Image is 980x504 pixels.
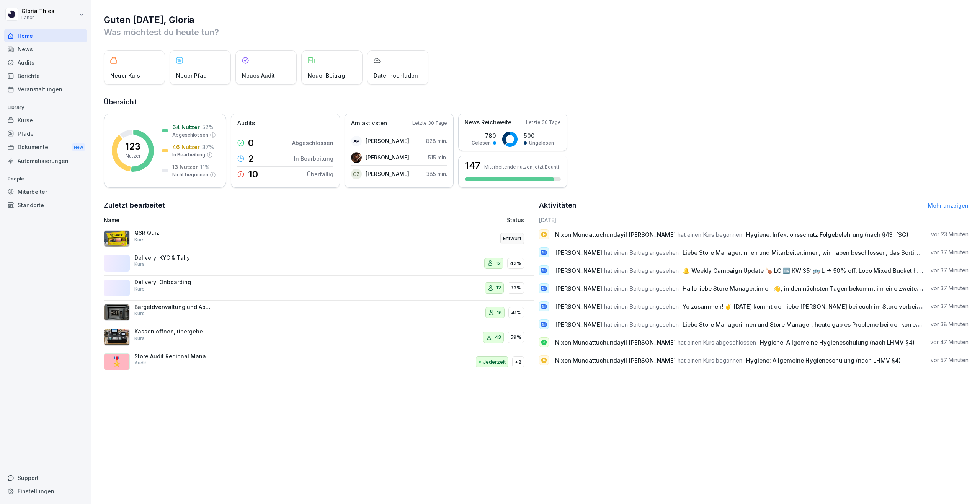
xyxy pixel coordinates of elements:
h1: Guten [DATE], Gloria [104,14,969,26]
p: Neues Audit [242,72,275,80]
span: Hallo liebe Store Manager:innen 👋, in den nächsten Tagen bekommt ihr eine zweite Kassenlade sowie e [683,285,973,292]
p: Mitarbeitende nutzen jetzt Bounti [484,164,559,170]
a: DokumenteNew [4,140,87,154]
p: Name [104,216,378,224]
span: Hygiene: Allgemeine Hygieneschulung (nach LHMV §4) [760,339,915,346]
p: Bargeldverwaltung und Abholung [134,304,211,311]
div: AP [351,136,362,146]
span: hat einen Beitrag angesehen [604,303,679,310]
div: Veranstaltungen [4,83,87,96]
p: Kurs [134,236,145,243]
p: Entwurf [503,235,521,242]
p: 780 [472,132,496,140]
p: In Bearbeitung [172,151,205,158]
p: Kurs [134,286,145,293]
div: Support [4,471,87,484]
img: lbqg5rbd359cn7pzouma6c8b.png [351,152,362,163]
p: Audit [134,359,146,366]
p: Store Audit Regional Management [GEOGRAPHIC_DATA] [134,353,211,360]
p: 123 [125,142,140,151]
h6: [DATE] [539,216,969,224]
p: Nicht begonnen [172,171,208,178]
div: Kurse [4,114,87,127]
p: [PERSON_NAME] [366,153,409,161]
a: Automatisierungen [4,154,87,167]
img: th9trzu144u9p3red8ow6id8.png [104,304,130,321]
a: Mitarbeiter [4,185,87,198]
span: Hygiene: Allgemeine Hygieneschulung (nach LHMV §4) [746,357,901,364]
p: Abgeschlossen [172,132,208,138]
span: [PERSON_NAME] [555,303,602,310]
p: Neuer Beitrag [308,72,345,80]
p: Abgeschlossen [292,139,333,147]
p: 16 [497,309,502,317]
span: hat einen Beitrag angesehen [604,267,679,274]
p: Status [507,216,524,224]
p: 2 [248,154,254,163]
p: vor 37 Minuten [931,267,969,274]
p: vor 37 Minuten [931,302,969,310]
p: 64 Nutzer [172,123,200,131]
p: 12 [496,260,501,267]
span: [PERSON_NAME] [555,267,602,274]
a: Audits [4,56,87,69]
span: hat einen Kurs begonnen [678,357,742,364]
h2: Übersicht [104,97,969,107]
span: Nixon Mundattuchundayil [PERSON_NAME] [555,357,676,364]
p: 500 [524,132,554,140]
p: 37 % [202,143,214,151]
p: [PERSON_NAME] [366,137,409,145]
p: Delivery: Onboarding [134,279,211,286]
p: Letzte 30 Tage [412,120,447,127]
p: 41% [511,309,521,317]
p: Neuer Pfad [176,72,207,80]
span: hat einen Kurs begonnen [678,231,742,238]
p: Library [4,101,87,114]
p: +2 [515,358,521,366]
p: 0 [248,138,254,148]
p: 42% [510,260,521,267]
p: vor 37 Minuten [931,285,969,292]
p: vor 38 Minuten [931,320,969,328]
p: Neuer Kurs [110,72,140,80]
p: vor 37 Minuten [931,249,969,256]
a: Standorte [4,198,87,212]
a: Berichte [4,69,87,83]
p: Jederzeit [483,358,506,366]
span: Hygiene: Infektionsschutz Folgebelehrung (nach §43 IfSG) [746,231,908,238]
a: Mehr anzeigen [928,202,969,209]
p: In Bearbeitung [294,154,333,163]
p: vor 57 Minuten [931,356,969,364]
a: News [4,42,87,56]
p: 59% [510,333,521,341]
p: Datei hochladen [374,72,418,80]
p: Überfällig [307,170,333,178]
p: 828 min. [426,137,447,145]
a: Home [4,29,87,42]
div: Einstellungen [4,484,87,498]
p: 52 % [202,123,214,131]
a: Delivery: KYC & TallyKurs1242% [104,251,534,276]
img: obnkpd775i6k16aorbdxlnn7.png [104,230,130,247]
p: People [4,173,87,185]
a: Delivery: OnboardingKurs1233% [104,276,534,301]
p: [PERSON_NAME] [366,170,409,178]
p: Gloria Thies [21,8,54,15]
p: 385 min. [426,170,447,178]
a: QSR QuizKursEntwurf [104,226,534,251]
p: Was möchtest du heute tun? [104,26,969,38]
p: Delivery: KYC & Tally [134,254,211,261]
span: Nixon Mundattuchundayil [PERSON_NAME] [555,231,676,238]
p: Kurs [134,335,145,342]
p: 33% [510,284,521,292]
span: [PERSON_NAME] [555,285,602,292]
p: vor 47 Minuten [930,338,969,346]
span: [PERSON_NAME] [555,321,602,328]
p: News Reichweite [464,118,511,127]
p: Kurs [134,261,145,268]
p: 515 min. [428,153,447,161]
